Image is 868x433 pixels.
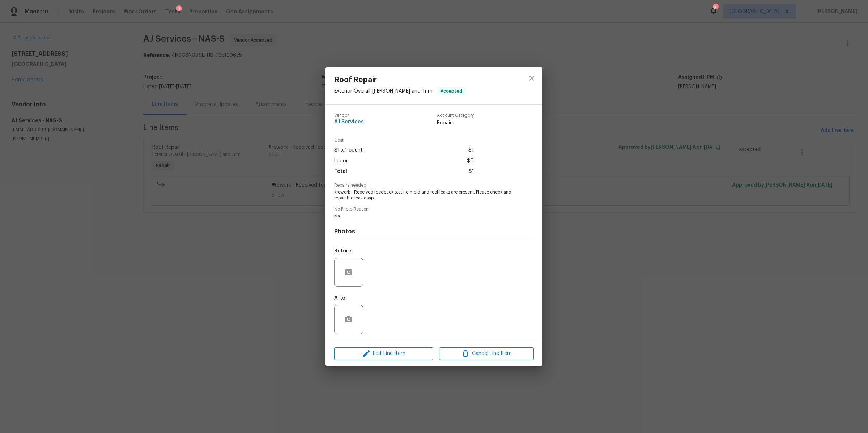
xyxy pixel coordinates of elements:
[334,89,433,94] span: Exterior Overall - [PERSON_NAME] and Trim
[467,156,474,166] span: $0
[176,5,182,13] div: 3
[334,189,514,201] span: #rework - Received feedback stating mold and roof leaks are present. Please check and repair the ...
[334,228,534,235] h4: Photos
[438,88,465,95] span: Accepted
[437,119,474,127] span: Repairs
[468,166,474,177] span: $1
[439,347,534,360] button: Cancel Line Item
[334,183,534,188] span: Repairs needed
[437,113,474,118] span: Account Category
[468,145,474,156] span: $1
[334,207,534,212] span: No Photo Reason
[334,119,364,125] span: AJ Services
[334,296,348,301] h5: After
[523,69,540,87] button: close
[336,349,431,358] span: Edit Line Item
[334,156,348,166] span: Labor
[334,145,363,156] span: $1 x 1 count
[441,349,532,358] span: Cancel Line Item
[334,347,433,360] button: Edit Line Item
[334,213,514,219] span: Na
[334,113,364,118] span: Vendor
[334,249,352,254] h5: Before
[334,76,466,84] span: Roof Repair
[334,166,347,177] span: Total
[334,138,474,143] span: Cost
[713,4,718,12] div: 8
